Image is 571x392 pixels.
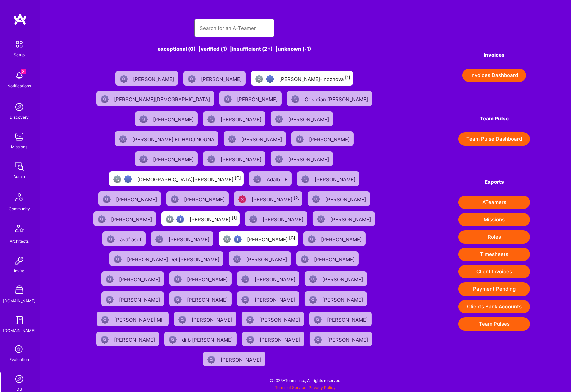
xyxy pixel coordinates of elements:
a: Not Scrubbed[PERSON_NAME] [200,109,268,129]
img: Not Scrubbed [101,316,109,324]
img: Not Scrubbed [106,296,114,304]
div: Discovery [10,114,29,121]
a: Not ScrubbedCrishtian [PERSON_NAME] [284,88,375,109]
a: Not Scrubbed[PERSON_NAME] [294,169,362,189]
a: Not Scrubbed[PERSON_NAME] [94,329,162,349]
div: [PERSON_NAME] [247,234,295,243]
a: Not Scrubbed[PERSON_NAME] [305,189,373,209]
button: ATeamers [458,196,530,209]
div: [PERSON_NAME] [237,94,279,103]
a: Not Scrubbed[PERSON_NAME] [234,289,302,309]
a: Not Scrubbed[PERSON_NAME] [99,289,167,309]
img: Not Scrubbed [174,275,182,283]
a: Not Scrubbed[PERSON_NAME] [167,269,234,289]
a: Not ScrubbedAdalb TE [246,169,294,189]
a: Not Scrubbed[PERSON_NAME] [307,329,375,349]
img: Community [11,189,27,205]
div: Adalb TE [267,174,289,183]
div: [PERSON_NAME] [184,194,226,203]
button: Team Pulses [458,317,530,331]
i: icon SelectionTeam [13,343,26,356]
img: Not Scrubbed [275,155,283,163]
a: Not Scrubbed[PERSON_NAME] [96,189,164,209]
img: Not Scrubbed [98,215,106,223]
div: [PERSON_NAME] [288,154,330,163]
img: Not Scrubbed [120,75,128,83]
div: [PERSON_NAME] [314,254,356,263]
img: High Potential User [124,175,132,183]
div: [PERSON_NAME] [201,74,243,83]
a: Not Scrubbed[PERSON_NAME] [234,269,302,289]
div: [PERSON_NAME] [330,214,372,223]
img: Not Scrubbed [249,215,257,223]
a: Not Scrubbed[PERSON_NAME] [200,349,268,369]
div: [PERSON_NAME] [327,315,369,323]
img: Not Scrubbed [314,336,322,344]
img: Not Scrubbed [301,255,309,263]
div: [PERSON_NAME] [221,114,263,123]
div: [PERSON_NAME] [153,114,195,123]
img: High Potential User [234,235,242,243]
button: Client Invoices [458,265,530,278]
div: [PERSON_NAME] [111,214,153,223]
a: Not Scrubbed[PERSON_NAME] MH [94,309,171,329]
a: Not Scrubbed[PERSON_NAME] [239,329,307,349]
div: [PERSON_NAME] [192,315,234,323]
a: Not Scrubbed[PERSON_NAME] [181,68,248,88]
div: Crishtian [PERSON_NAME] [305,94,369,103]
div: [PERSON_NAME] [187,295,229,303]
sup: [2] [294,195,300,200]
button: Missions [458,213,530,226]
img: guide book [13,314,26,327]
img: Not Scrubbed [114,255,122,263]
div: [PERSON_NAME] [116,194,158,203]
img: Not Scrubbed [107,235,115,243]
div: © 2025 ATeams Inc., All rights reserved. [40,372,571,389]
span: 3 [21,69,26,74]
img: Not Scrubbed [233,255,241,263]
a: Not Scrubbed[PERSON_NAME] [221,129,289,149]
img: Not Scrubbed [171,195,179,203]
div: Evaluation [10,356,29,363]
img: Not Scrubbed [228,135,236,143]
div: [PERSON_NAME] [252,194,300,203]
sup: [C] [235,175,241,180]
a: Not Scrubbed[PERSON_NAME] [301,229,368,249]
a: Not Scrubbed[PERSON_NAME] [132,149,200,169]
button: Invoices Dashboard [462,69,526,82]
button: Clients Bank Accounts [458,300,530,313]
a: Not Scrubbed[PERSON_NAME] [302,289,370,309]
img: Not Scrubbed [296,135,304,143]
div: [PERSON_NAME] [133,74,175,83]
img: Admin Search [13,372,26,386]
img: Not Scrubbed [241,275,249,283]
button: Payment Pending [458,282,530,296]
div: [PERSON_NAME] [114,335,156,343]
div: asdf asdf [120,234,143,243]
h4: Exports [458,179,530,185]
img: admin teamwork [13,160,26,173]
h4: Invoices [458,52,530,58]
div: [PERSON_NAME] [153,154,195,163]
a: Not fully vettedHigh Potential User[PERSON_NAME][C] [216,229,301,249]
img: Unqualified [238,195,246,203]
img: Not Scrubbed [309,296,317,304]
h4: Team Pulse [458,116,530,122]
sup: [1] [345,75,350,80]
div: [PERSON_NAME] [221,355,263,363]
div: [PERSON_NAME] [187,274,229,283]
input: Search for an A-Teamer [200,20,269,37]
div: [PERSON_NAME] [246,254,288,263]
img: bell [13,69,26,82]
img: Not Scrubbed [317,215,325,223]
img: Not Scrubbed [139,115,148,123]
img: logo [13,13,27,25]
a: Not Scrubbed[PERSON_NAME] [310,209,378,229]
a: Not Scrubbed[PERSON_NAME] [226,249,294,269]
img: Not Scrubbed [253,175,261,183]
div: [PERSON_NAME] [325,194,367,203]
a: Not fully vettedHigh Potential User[PERSON_NAME][1] [159,209,242,229]
div: [PERSON_NAME] [221,154,263,163]
img: Not Scrubbed [139,155,148,163]
button: Roles [458,230,530,244]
